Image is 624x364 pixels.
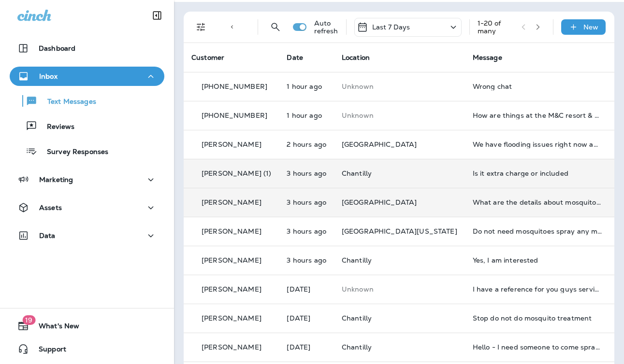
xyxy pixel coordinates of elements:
[287,198,326,206] p: Aug 13, 2025 10:32 AM
[29,322,79,334] span: What's New
[202,256,261,264] p: [PERSON_NAME]
[473,140,602,148] div: We have flooding issues right now and can't accommodate a visit right now
[202,285,261,293] p: [PERSON_NAME]
[10,226,164,245] button: Data
[10,198,164,217] button: Assets
[287,256,326,264] p: Aug 13, 2025 10:12 AM
[39,204,62,211] p: Assets
[473,343,602,351] div: Hello - I need someone to come spray for ants at my house this week. They are everywhere outside ...
[473,285,602,293] div: I have a reference for you guys service. His name is Mauricio Flores and his cell number is 1 385...
[10,91,164,111] button: Text Messages
[342,198,417,207] span: [GEOGRAPHIC_DATA]
[473,314,602,322] div: Stop do not do mosquito treatment
[39,232,56,239] p: Data
[29,345,66,357] span: Support
[202,140,261,148] p: [PERSON_NAME]
[478,19,514,35] div: 1 - 20 of many
[10,39,164,58] button: Dashboard
[314,19,338,35] p: Auto refresh
[10,141,164,161] button: Survey Responses
[287,140,326,148] p: Aug 13, 2025 11:11 AM
[10,316,164,336] button: 19What's New
[202,83,267,90] p: [PHONE_NUMBER]
[202,227,261,235] p: [PERSON_NAME]
[39,44,75,52] p: Dashboard
[191,17,211,37] button: Filters
[287,83,326,90] p: Aug 13, 2025 01:05 PM
[342,140,417,149] span: [GEOGRAPHIC_DATA]
[473,227,602,235] div: Do not need mosquitoes spray any more
[38,98,96,107] p: Text Messages
[342,343,372,351] span: Chantilly
[473,112,602,119] div: How are things at the M&C resort & spa?? Are you staying until they return?
[202,112,267,119] p: [PHONE_NUMBER]
[10,116,164,136] button: Reviews
[287,112,326,119] p: Aug 13, 2025 01:03 PM
[287,169,326,177] p: Aug 13, 2025 10:42 AM
[342,169,372,178] span: Chantilly
[10,339,164,359] button: Support
[202,198,261,206] p: [PERSON_NAME]
[583,23,598,31] p: New
[473,83,602,90] div: Wrong chat
[342,53,370,62] span: Location
[287,53,303,62] span: Date
[342,314,372,322] span: Chantilly
[37,123,74,132] p: Reviews
[22,315,35,325] span: 19
[342,285,457,293] p: This customer does not have a last location and the phone number they messaged is not assigned to...
[342,83,457,90] p: This customer does not have a last location and the phone number they messaged is not assigned to...
[342,227,457,236] span: [GEOGRAPHIC_DATA][US_STATE]
[287,285,326,293] p: Aug 11, 2025 08:32 PM
[39,176,73,183] p: Marketing
[473,256,602,264] div: Yes, I am interested
[266,17,285,37] button: Search Messages
[473,198,602,206] div: What are the details about mosquitoes?
[39,72,58,80] p: Inbox
[287,227,326,235] p: Aug 13, 2025 10:15 AM
[202,343,261,351] p: [PERSON_NAME]
[202,169,271,177] p: [PERSON_NAME] (1)
[372,23,410,31] p: Last 7 Days
[342,256,372,265] span: Chantilly
[191,53,224,62] span: Customer
[37,148,108,157] p: Survey Responses
[202,314,261,322] p: [PERSON_NAME]
[144,6,171,25] button: Collapse Sidebar
[287,343,326,351] p: Aug 10, 2025 02:54 PM
[473,53,502,62] span: Message
[473,169,602,177] div: Is it extra charge or included
[287,314,326,322] p: Aug 11, 2025 02:09 PM
[10,67,164,86] button: Inbox
[10,170,164,189] button: Marketing
[342,112,457,119] p: This customer does not have a last location and the phone number they messaged is not assigned to...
